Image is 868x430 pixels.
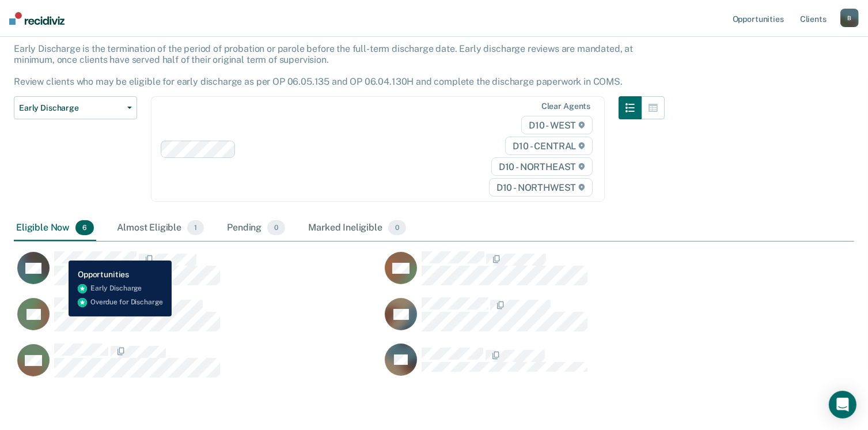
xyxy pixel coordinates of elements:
[489,178,593,197] span: D10 - NORTHWEST
[14,216,96,241] div: Eligible Now6
[9,12,65,25] img: Recidiviz
[115,216,206,241] div: Almost Eligible1
[381,297,749,343] div: CaseloadOpportunityCell-0728480
[14,343,381,389] div: CaseloadOpportunityCell-0703161
[187,220,204,235] span: 1
[267,220,285,235] span: 0
[505,137,593,155] span: D10 - CENTRAL
[829,391,856,418] div: Open Intercom Messenger
[306,216,408,241] div: Marked Ineligible0
[388,220,406,235] span: 0
[491,157,593,176] span: D10 - NORTHEAST
[14,297,381,343] div: CaseloadOpportunityCell-0605697
[541,101,590,111] div: Clear agents
[14,43,633,88] p: Early Discharge is the termination of the period of probation or parole before the full-term disc...
[14,96,137,119] button: Early Discharge
[75,220,94,235] span: 6
[19,103,123,113] span: Early Discharge
[521,116,593,134] span: D10 - WEST
[225,216,287,241] div: Pending0
[381,343,749,389] div: CaseloadOpportunityCell-0567637
[381,251,749,297] div: CaseloadOpportunityCell-0700838
[840,9,859,27] button: B
[14,251,381,297] div: CaseloadOpportunityCell-0294521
